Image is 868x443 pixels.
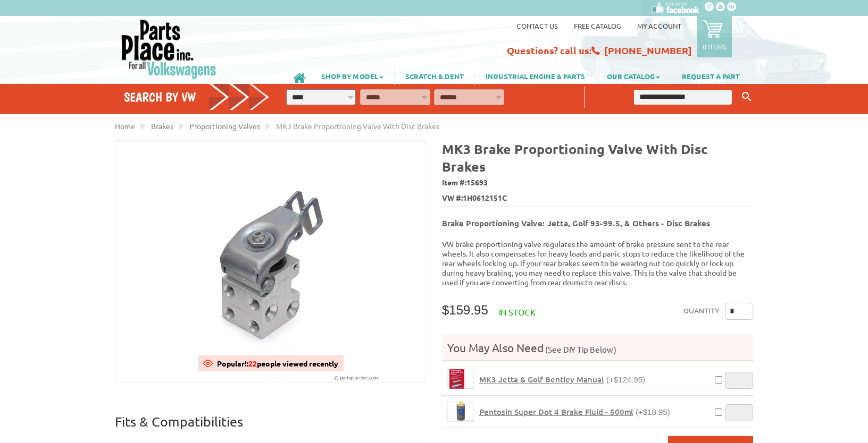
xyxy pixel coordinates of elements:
[151,121,173,131] a: Brakes
[442,239,753,287] p: VW brake proportioning valve regulates the amount of brake pressure sent to the rear wheels. It a...
[120,19,218,80] img: Parts Place Inc!
[574,21,621,30] a: Free Catalog
[442,218,710,228] b: Brake Proportioning Valve: Jetta, Golf 93-99.5, & Others - Disc Brakes
[442,175,753,191] span: Item #:
[442,340,753,355] h4: You May Also Need
[466,177,488,187] span: 15693
[671,67,750,85] a: REQUEST A PART
[442,140,708,175] b: MK3 Brake Proportioning Valve With Disc Brakes
[276,121,439,131] span: MK3 Brake Proportioning Valve With Disc Brakes
[637,21,681,30] a: My Account
[697,16,732,57] a: 0 items
[447,401,474,422] a: Pentosin Super Dot 4 Brake Fluid - 500ml
[124,89,270,105] h4: Search by VW
[463,192,507,203] span: 1H0612151C
[189,121,260,131] a: Proportioning Valves
[739,88,755,106] button: Keyword Search
[499,306,536,317] span: In stock
[544,344,616,354] span: (See DIY Tip Below)
[448,402,473,421] img: Pentosin Super Dot 4 Brake Fluid - 500ml
[703,42,727,51] p: 0 items
[596,67,671,85] a: OUR CATALOG
[442,191,753,206] span: VW #:
[115,121,135,131] a: Home
[479,374,645,385] a: MK3 Jetta & Golf Bentley Manual(+$124.95)
[115,413,426,441] p: Fits & Compatibilities
[606,375,645,384] span: (+$124.95)
[479,407,670,417] a: Pentosin Super Dot 4 Brake Fluid - 500ml(+$18.95)
[636,407,670,416] span: (+$18.95)
[395,67,474,85] a: SCRATCH & DENT
[475,67,596,85] a: INDUSTRIAL ENGINE & PARTS
[479,406,633,417] span: Pentosin Super Dot 4 Brake Fluid - 500ml
[516,21,558,30] a: Contact us
[311,67,394,85] a: SHOP BY MODEL
[479,374,604,385] span: MK3 Jetta & Golf Bentley Manual
[442,303,488,317] span: $159.95
[448,369,473,389] img: MK3 Jetta & Golf Bentley Manual
[683,303,720,320] label: Quantity
[447,369,474,389] a: MK3 Jetta & Golf Bentley Manual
